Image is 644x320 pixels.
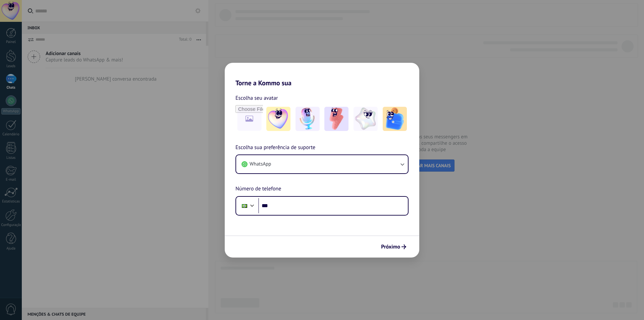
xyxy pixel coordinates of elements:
[354,107,378,131] img: -4.jpeg
[296,107,320,131] img: -2.jpeg
[236,155,408,173] button: WhatsApp
[238,199,251,213] div: Brazil: + 55
[378,241,409,253] button: Próximo
[225,63,419,87] h2: Torne a Kommo sua
[381,244,400,249] span: Próximo
[250,161,271,168] span: WhatsApp
[235,94,278,102] span: Escolha seu avatar
[235,143,315,152] span: Escolha sua preferência de suporte
[235,185,281,193] span: Número de telefone
[266,107,290,131] img: -1.jpeg
[324,107,348,131] img: -3.jpeg
[383,107,407,131] img: -5.jpeg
